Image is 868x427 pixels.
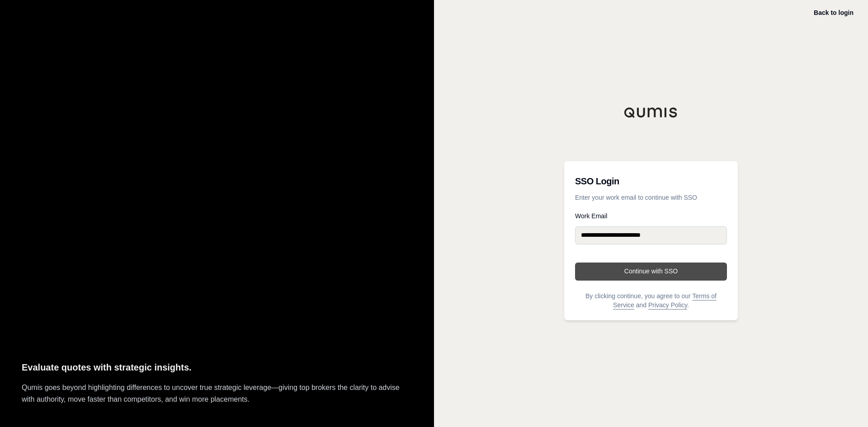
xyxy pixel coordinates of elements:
[575,172,727,190] h3: SSO Login
[624,107,678,118] img: Qumis
[575,193,727,202] p: Enter your work email to continue with SSO
[22,382,412,405] p: Qumis goes beyond highlighting differences to uncover true strategic leverage—giving top brokers ...
[575,213,727,219] label: Work Email
[22,360,412,375] p: Evaluate quotes with strategic insights.
[575,263,727,281] button: Continue with SSO
[814,9,854,16] a: Back to login
[613,292,717,309] a: Terms of Service
[648,301,687,309] a: Privacy Policy
[575,291,727,310] p: By clicking continue, you agree to our and .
